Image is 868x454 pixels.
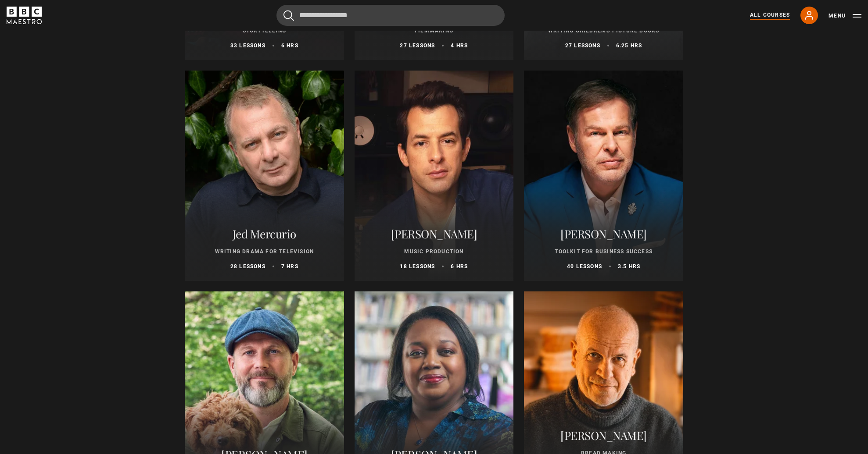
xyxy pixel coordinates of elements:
[618,262,640,270] p: 3.5 hrs
[534,27,673,35] p: Writing Children's Picture Books
[400,42,435,50] p: 27 lessons
[565,42,600,50] p: 27 lessons
[283,10,294,21] button: Submit the search query
[524,71,683,281] a: [PERSON_NAME] Toolkit for Business Success 40 lessons 3.5 hrs
[750,11,790,20] a: All Courses
[195,248,334,255] p: Writing Drama for Television
[230,42,265,50] p: 33 lessons
[276,5,505,26] input: Search
[616,42,642,50] p: 6.25 hrs
[281,42,298,50] p: 6 hrs
[829,11,861,20] button: Toggle navigation
[7,7,42,24] svg: BBC Maestro
[534,248,673,255] p: Toolkit for Business Success
[567,262,602,270] p: 40 lessons
[451,262,468,270] p: 6 hrs
[230,262,265,270] p: 28 lessons
[400,262,435,270] p: 18 lessons
[365,227,503,241] h2: [PERSON_NAME]
[534,429,673,442] h2: [PERSON_NAME]
[365,248,503,255] p: Music Production
[185,71,344,281] a: Jed Mercurio Writing Drama for Television 28 lessons 7 hrs
[195,27,334,35] p: Storytelling
[281,262,298,270] p: 7 hrs
[534,227,673,241] h2: [PERSON_NAME]
[365,27,503,35] p: Filmmaking
[355,71,514,281] a: [PERSON_NAME] Music Production 18 lessons 6 hrs
[195,227,334,241] h2: Jed Mercurio
[451,42,468,50] p: 4 hrs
